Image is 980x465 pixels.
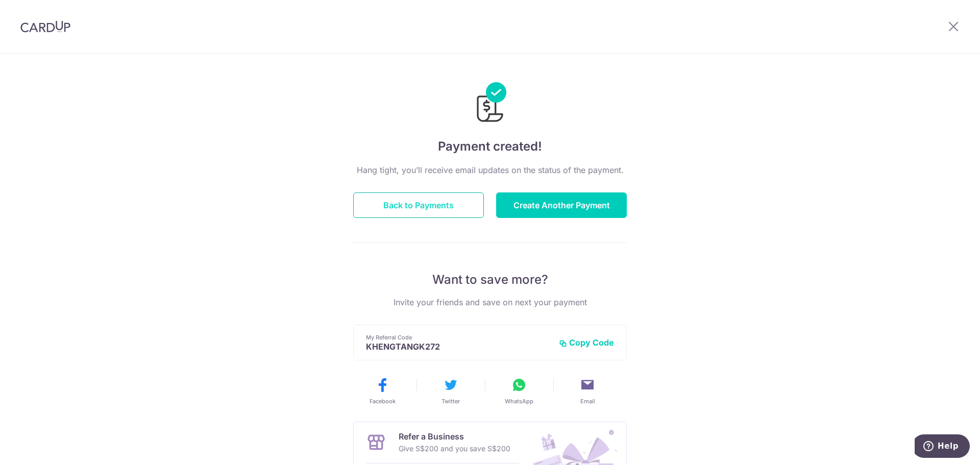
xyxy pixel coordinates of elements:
[557,377,618,405] button: Email
[353,192,484,218] button: Back to Payments
[399,443,510,455] p: Give S$200 and you save S$200
[353,296,627,308] p: Invite your friends and save on next your payment
[915,434,970,460] iframe: Opens a widget where you can find more information
[474,82,506,125] img: Payments
[353,272,627,288] p: Want to save more?
[366,341,551,352] p: KHENGTANGK272
[399,430,510,443] p: Refer a Business
[20,20,70,33] img: CardUp
[370,397,396,405] span: Facebook
[442,397,460,405] span: Twitter
[580,397,595,405] span: Email
[489,377,549,405] button: WhatsApp
[353,164,627,176] p: Hang tight, you’ll receive email updates on the status of the payment.
[352,377,412,405] button: Facebook
[559,337,614,348] button: Copy Code
[353,137,627,156] h4: Payment created!
[505,397,533,405] span: WhatsApp
[421,377,481,405] button: Twitter
[496,192,627,218] button: Create Another Payment
[366,333,551,341] p: My Referral Code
